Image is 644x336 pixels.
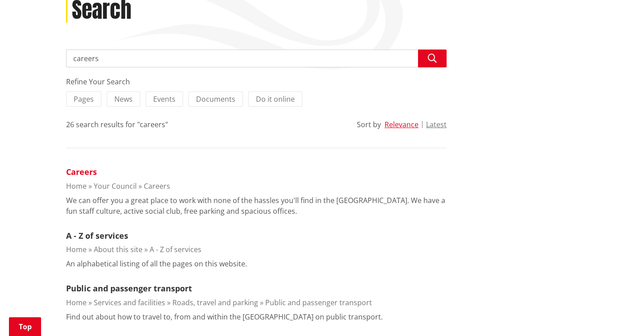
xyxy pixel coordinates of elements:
[66,50,447,67] input: Search input
[66,181,87,191] a: Home
[9,317,41,336] a: Top
[426,120,447,129] button: Latest
[172,298,258,307] a: Roads, travel and parking
[66,258,247,269] p: An alphabetical listing of all the pages on this website.
[150,245,201,254] a: A - Z of services
[144,181,170,191] a: Careers
[66,195,447,216] p: We can offer you a great place to work with none of the hassles you'll find in the [GEOGRAPHIC_DA...
[66,119,168,130] div: 26 search results for "careers"
[603,299,635,331] iframe: Messenger Launcher
[357,119,381,130] div: Sort by
[94,298,165,307] a: Services and facilities
[66,230,128,241] a: A - Z of services
[66,76,447,87] div: Refine Your Search
[256,94,295,104] span: Do it online
[66,298,87,307] a: Home
[153,94,176,104] span: Events
[66,245,87,254] a: Home
[114,94,133,104] span: News
[66,283,192,294] a: Public and passenger transport
[66,166,97,177] a: Careers
[196,94,235,104] span: Documents
[66,311,383,322] p: Find out about how to travel to, from and within the [GEOGRAPHIC_DATA] on public transport.
[94,245,142,254] a: About this site
[385,120,418,129] button: Relevance
[265,298,372,307] a: Public and passenger transport
[94,181,137,191] a: Your Council
[74,94,94,104] span: Pages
